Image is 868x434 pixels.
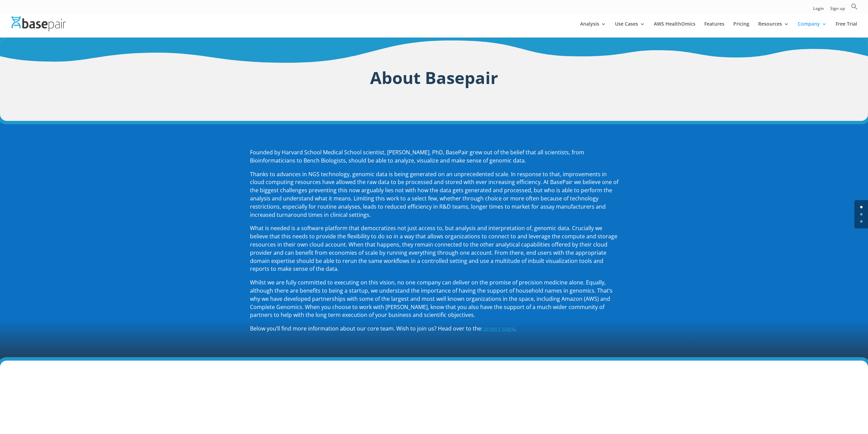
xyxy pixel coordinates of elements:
a: Search Icon Link [851,3,858,14]
p: Founded by Harvard School Medical School scientist, [PERSON_NAME], PhD, BasePair grew out of the ... [250,149,618,170]
a: Sign up [830,6,845,14]
a: careers page [481,325,515,332]
a: 1 [860,213,863,215]
p: What is needed is a software platform that democratizes not just access to, but analysis and inte... [250,224,618,279]
a: Login [813,6,824,14]
a: 0 [860,206,863,208]
a: Pricing [733,22,749,38]
span: . [515,325,516,332]
a: Use Cases [615,22,645,38]
a: Free Trial [836,22,857,38]
svg: Search [851,3,858,10]
a: Resources [758,22,789,38]
a: Analysis [580,22,606,38]
a: 2 [860,220,863,223]
span: Whilst we are fully committed to executing on this vision, no one company can deliver on the prom... [250,279,613,319]
img: Basepair [12,16,66,31]
span: Below you’ll find more information about our core team. Wish to join us? Head over to the [250,325,481,332]
h1: About Basepair [250,66,618,93]
a: Company [798,22,827,38]
a: AWS HealthOmics [654,22,695,38]
span: Thanks to advances in NGS technology, genomic data is being generated on an unprecedented scale. ... [250,170,618,219]
a: Features [704,22,724,38]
